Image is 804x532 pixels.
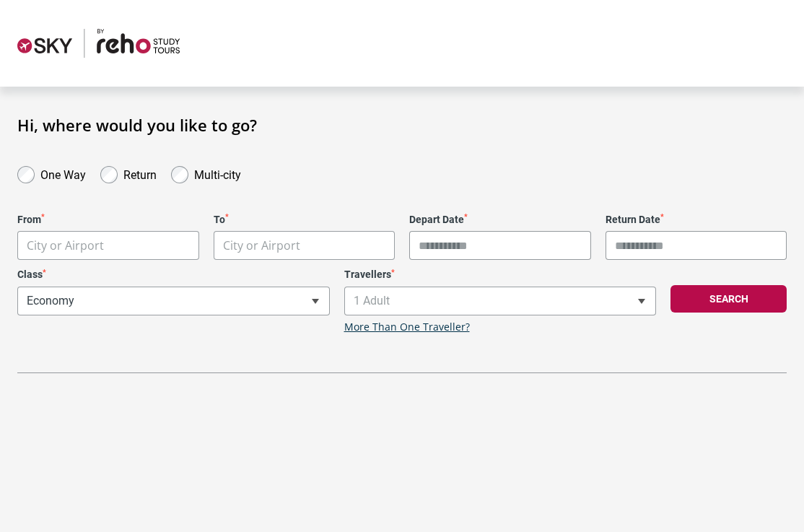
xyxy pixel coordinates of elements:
label: To [214,214,396,226]
span: Economy [17,287,330,315]
span: City or Airport [27,237,104,253]
label: From [17,214,199,226]
label: Return [123,165,157,182]
span: City or Airport [18,232,198,260]
label: Class [17,269,330,281]
h1: Hi, where would you like to go? [17,115,787,134]
span: City or Airport [214,232,395,260]
label: Travellers [344,269,657,281]
button: Search [670,285,787,313]
span: City or Airport [223,237,300,253]
label: One Way [40,165,86,182]
span: City or Airport [17,231,199,260]
label: Depart Date [409,214,591,226]
span: 1 Adult [344,287,657,315]
span: City or Airport [214,231,396,260]
span: 1 Adult [345,287,656,315]
a: More Than One Traveller? [344,321,470,333]
span: Economy [18,287,329,315]
label: Multi-city [194,165,241,182]
label: Return Date [606,214,787,226]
